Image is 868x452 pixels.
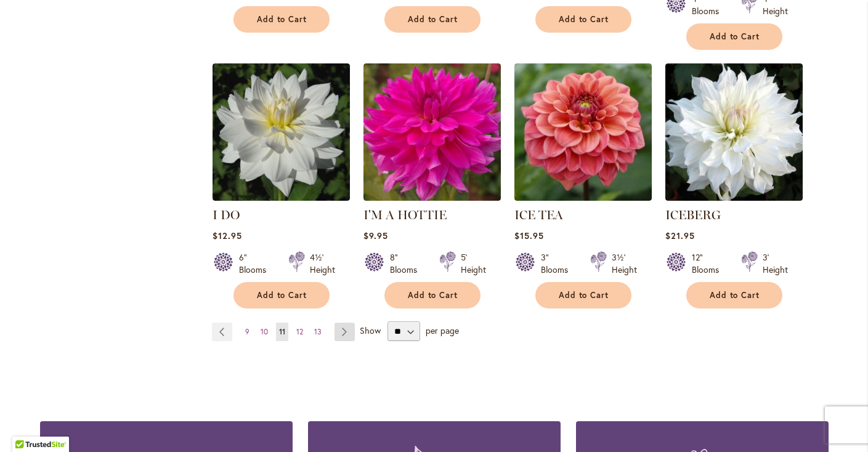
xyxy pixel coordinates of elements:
[213,230,242,241] span: $12.95
[213,192,350,203] a: I DO
[363,208,447,222] a: I'M A HOTTIE
[384,6,481,33] button: Add to Cart
[213,208,240,222] a: I DO
[710,290,760,301] span: Add to Cart
[311,323,325,341] a: 13
[665,63,803,201] img: ICEBERG
[665,230,695,241] span: $21.95
[360,325,381,336] span: Show
[763,251,788,276] div: 3' Height
[363,230,388,241] span: $9.95
[514,230,544,241] span: $15.95
[233,6,330,33] button: Add to Cart
[514,63,652,201] img: ICE TEA
[296,327,303,336] span: 12
[239,251,274,276] div: 6" Blooms
[665,208,721,222] a: ICEBERG
[665,192,803,203] a: ICEBERG
[686,282,782,309] button: Add to Cart
[692,251,726,276] div: 12" Blooms
[258,323,271,341] a: 10
[559,290,609,301] span: Add to Cart
[535,6,631,33] button: Add to Cart
[408,290,458,301] span: Add to Cart
[514,208,563,222] a: ICE TEA
[535,282,631,309] button: Add to Cart
[9,408,44,443] iframe: Launch Accessibility Center
[242,323,253,341] a: 9
[612,251,637,276] div: 3½' Height
[233,282,330,309] button: Add to Cart
[279,327,285,336] span: 11
[257,14,307,25] span: Add to Cart
[514,192,652,203] a: ICE TEA
[293,323,306,341] a: 12
[686,23,782,50] button: Add to Cart
[384,282,481,309] button: Add to Cart
[408,14,458,25] span: Add to Cart
[314,327,322,336] span: 13
[461,251,486,276] div: 5' Height
[710,31,760,42] span: Add to Cart
[390,251,424,276] div: 8" Blooms
[559,14,609,25] span: Add to Cart
[261,327,268,336] span: 10
[213,63,350,201] img: I DO
[310,251,335,276] div: 4½' Height
[245,327,249,336] span: 9
[541,251,575,276] div: 3" Blooms
[257,290,307,301] span: Add to Cart
[426,325,459,336] span: per page
[363,192,501,203] a: I'm A Hottie
[363,63,501,201] img: I'm A Hottie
